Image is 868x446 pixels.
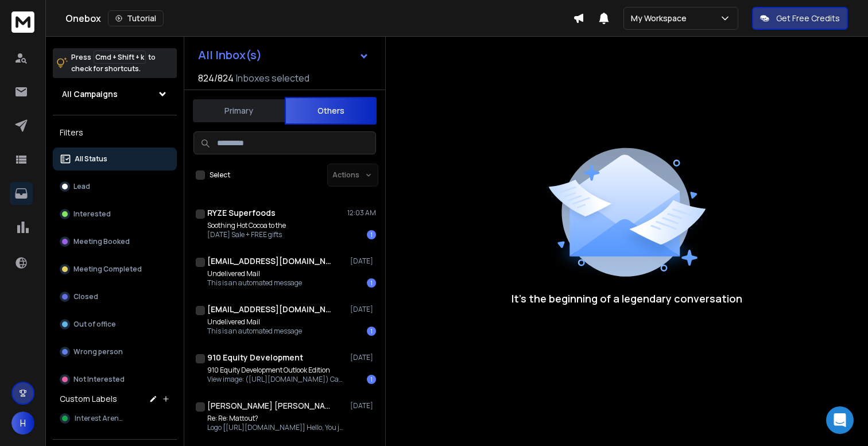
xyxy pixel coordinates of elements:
[73,237,130,246] p: Meeting Booked
[207,317,302,327] p: Undelivered Mail
[826,406,854,434] div: Open Intercom Messenger
[53,258,177,281] button: Meeting Completed
[367,375,376,384] div: 1
[53,125,177,141] h3: Filters
[207,400,334,412] h1: [PERSON_NAME] [PERSON_NAME] [PERSON_NAME]
[207,414,345,423] p: Re: Re: Mattout?
[207,423,345,432] p: Logo [[URL][DOMAIN_NAME]] Hello, You just contacted me by
[53,407,177,430] button: Interest Arena
[752,7,848,30] button: Get Free Credits
[207,269,302,278] p: Undelivered Mail
[62,88,118,100] h1: All Campaigns
[350,257,376,266] p: [DATE]
[53,203,177,226] button: Interested
[207,255,334,267] h1: [EMAIL_ADDRESS][DOMAIN_NAME]
[11,412,34,435] button: H
[207,304,334,315] h1: [EMAIL_ADDRESS][DOMAIN_NAME]
[207,221,286,230] p: Soothing Hot Cocoa to the
[189,44,378,67] button: All Inbox(s)
[285,97,377,125] button: Others
[75,154,107,164] p: All Status
[347,208,376,218] p: 12:03 AM
[207,366,345,375] p: 910 Equity Development Outlook Edition
[53,83,177,106] button: All Campaigns
[65,10,573,26] div: Onebox
[73,210,111,219] p: Interested
[367,278,376,288] div: 1
[94,51,146,64] span: Cmd + Shift + k
[198,71,234,85] span: 824 / 824
[53,148,177,170] button: All Status
[53,313,177,336] button: Out of office
[53,368,177,391] button: Not Interested
[210,170,230,180] label: Select
[350,401,376,410] p: [DATE]
[631,13,691,24] p: My Workspace
[108,10,164,26] button: Tutorial
[207,207,276,219] h1: RYZE Superfoods
[53,230,177,253] button: Meeting Booked
[207,327,302,336] p: This is an automated message
[71,52,156,75] p: Press to check for shortcuts.
[73,347,123,356] p: Wrong person
[73,292,98,301] p: Closed
[207,375,345,384] p: View image: ([URL][DOMAIN_NAME]) Caption: ^Together with ^^[9ED's
[350,353,376,362] p: [DATE]
[53,285,177,308] button: Closed
[776,13,840,24] p: Get Free Credits
[73,182,90,191] p: Lead
[53,340,177,363] button: Wrong person
[53,175,177,198] button: Lead
[207,278,302,288] p: This is an automated message
[350,305,376,314] p: [DATE]
[73,265,142,274] p: Meeting Completed
[73,375,125,384] p: Not Interested
[236,71,309,85] h3: Inboxes selected
[367,230,376,239] div: 1
[73,320,116,329] p: Out of office
[60,393,117,405] h3: Custom Labels
[511,290,742,307] p: It’s the beginning of a legendary conversation
[198,49,262,61] h1: All Inbox(s)
[367,327,376,336] div: 1
[75,414,123,423] span: Interest Arena
[207,352,303,363] h1: 910 Equity Development
[207,230,286,239] p: [DATE] Sale + FREE gifts
[193,98,285,123] button: Primary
